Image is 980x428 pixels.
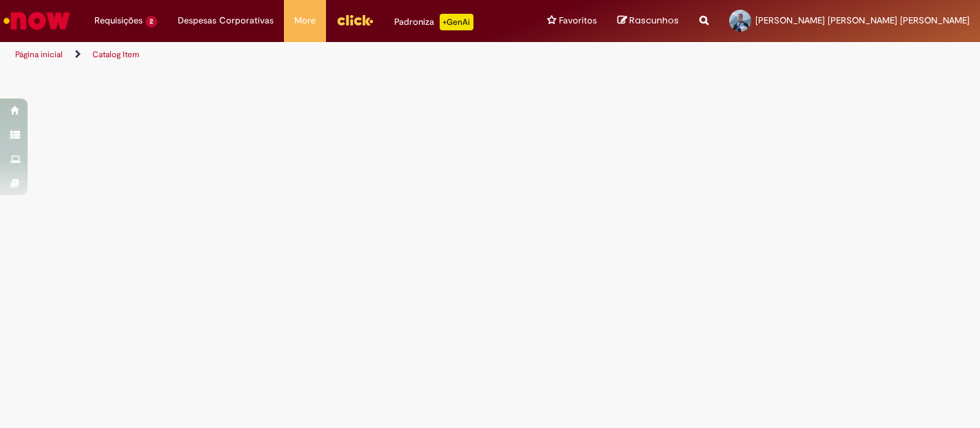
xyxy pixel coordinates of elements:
[336,10,374,30] img: click_logo_yellow_360x200.png
[94,14,143,28] span: Requisições
[394,14,473,30] div: Padroniza
[755,14,970,26] span: [PERSON_NAME] [PERSON_NAME] [PERSON_NAME]
[294,14,316,28] span: More
[629,14,679,27] span: Rascunhos
[92,49,139,60] a: Catalog Item
[1,7,72,34] img: ServiceNow
[10,42,643,68] ul: Trilhas de página
[440,14,473,30] p: +GenAi
[15,49,63,60] a: Página inicial
[145,16,157,28] span: 2
[178,14,274,28] span: Despesas Corporativas
[617,14,679,28] a: Rascunhos
[559,14,597,28] span: Favoritos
